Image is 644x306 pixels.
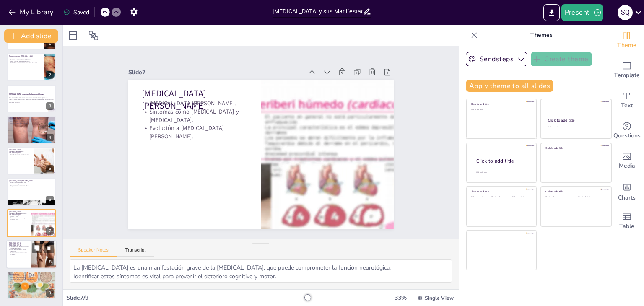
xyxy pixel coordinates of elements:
[545,190,605,193] div: Click to add title
[66,294,301,302] div: Slide 7 / 9
[174,49,263,132] p: Evolución a [MEDICAL_DATA][PERSON_NAME].
[9,154,31,156] p: Dificultad en movimientos funcionales.
[7,147,56,175] div: 5
[466,52,527,66] button: Sendsteps
[610,206,644,236] div: Add a table
[610,176,644,206] div: Add charts and graphs
[9,182,54,184] p: Afecta el sistema cardiovascular.
[618,4,633,21] button: S Q
[9,275,54,277] p: La [MEDICAL_DATA] es un problema de salud pública.
[476,171,529,173] div: Click to add body
[471,190,531,193] div: Click to add title
[4,29,58,43] button: Add slide
[9,102,54,104] p: Generated with [URL]
[9,183,54,185] p: Síntomas como [MEDICAL_DATA] y edema.
[481,25,602,45] p: Themes
[70,247,117,257] button: Speaker Notes
[46,289,54,297] div: 9
[9,150,31,152] p: [MEDICAL_DATA] simétrica.
[7,53,56,81] div: 2
[466,80,553,92] button: Apply theme to all slides
[195,31,280,108] p: [MEDICAL_DATA][PERSON_NAME].
[46,40,54,47] div: 1
[273,5,363,18] input: Insert title
[621,101,633,110] span: Text
[9,252,29,255] p: Manifestación menos común pero significativa.
[531,52,592,66] button: Create theme
[7,178,56,206] div: 6
[9,97,54,102] p: Este presentación aborda la relación entre el consumo elevado de glucosa y la [MEDICAL_DATA], exp...
[9,215,29,218] p: Síntomas como [MEDICAL_DATA] y [MEDICAL_DATA].
[491,196,510,198] div: Click to add text
[578,196,605,198] div: Click to add text
[545,196,572,198] div: Click to add text
[9,273,54,275] p: Conclusiones
[9,121,54,123] p: Afecta múltiples sistemas del cuerpo.
[471,109,531,111] div: Click to add text
[561,4,603,21] button: Present
[548,126,603,128] div: Click to add text
[7,209,56,237] div: 7
[63,8,89,16] div: Saved
[9,218,29,220] p: Evolución a [MEDICAL_DATA][PERSON_NAME].
[543,4,560,21] button: Export to PowerPoint
[44,243,54,253] button: Delete Slide
[9,148,31,153] p: [MEDICAL_DATA][PERSON_NAME]
[613,131,641,140] span: Questions
[619,222,634,231] span: Table
[425,295,454,301] span: Single View
[614,71,640,80] span: Template
[46,102,54,110] div: 3
[9,55,42,57] p: Mecanismos de [MEDICAL_DATA]
[9,117,54,119] p: [MEDICAL_DATA]
[32,243,42,253] button: Duplicate Slide
[9,179,54,182] p: [MEDICAL_DATA][PERSON_NAME]
[9,119,54,121] p: El [MEDICAL_DATA] es la enfermedad causada por [MEDICAL_DATA].
[610,116,644,146] div: Get real-time input from your audience
[117,247,154,257] button: Transcript
[46,196,54,203] div: 6
[471,102,531,106] div: Click to add title
[617,41,636,50] span: Theme
[46,165,54,172] div: 5
[9,213,29,215] p: [MEDICAL_DATA][PERSON_NAME].
[184,36,274,120] p: Síntomas como [MEDICAL_DATA] y [MEDICAL_DATA].
[9,278,54,280] p: Importancia de reconocer manifestaciones clínicas.
[6,5,57,19] button: My Library
[9,152,31,154] p: Síndrome de pies ardientes.
[9,277,54,278] p: Agravada por el consumo excesivo de glucosa.
[545,146,605,150] div: Click to add title
[88,31,99,41] span: Position
[512,196,531,198] div: Click to add text
[610,146,644,176] div: Add images, graphics, shapes or video
[548,118,604,123] div: Click to add title
[471,196,490,198] div: Click to add text
[610,25,644,55] div: Change the overall theme
[618,193,636,202] span: Charts
[610,86,644,116] div: Add text boxes
[9,59,42,60] p: Aumento de la excreción renal de tiamina.
[9,93,44,95] strong: [MEDICAL_DATA] y sus Manifestaciones Clínicas
[46,71,54,79] div: 2
[9,211,29,215] p: [MEDICAL_DATA][PERSON_NAME]
[46,227,54,235] div: 7
[9,122,54,124] p: Consecuencias graves si no se trata.
[9,249,29,252] p: Síntomas como náuseas y dolor abdominal.
[46,134,54,141] div: 4
[610,55,644,86] div: Add ready made slides
[7,272,56,299] div: 9
[390,294,410,302] div: 33 %
[6,240,57,269] div: 8
[70,259,452,283] textarea: La [MEDICAL_DATA] es una manifestación grave de la [MEDICAL_DATA], que puede comprometer la funci...
[7,85,56,112] div: 3
[9,62,42,63] p: Disfunción en los transportadores celulares de tiamina.
[9,246,29,249] p: Fallo metabólico por disminución de actividad enzimática.
[9,60,42,62] p: Mayor demanda metabólica de tiamina.
[618,5,633,20] div: S Q
[9,241,29,246] p: [MEDICAL_DATA] [MEDICAL_DATA]
[47,258,54,266] div: 8
[619,161,635,171] span: Media
[9,185,54,187] p: Requiere atención médica inmediata.
[7,116,56,143] div: 4
[66,29,80,42] div: Layout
